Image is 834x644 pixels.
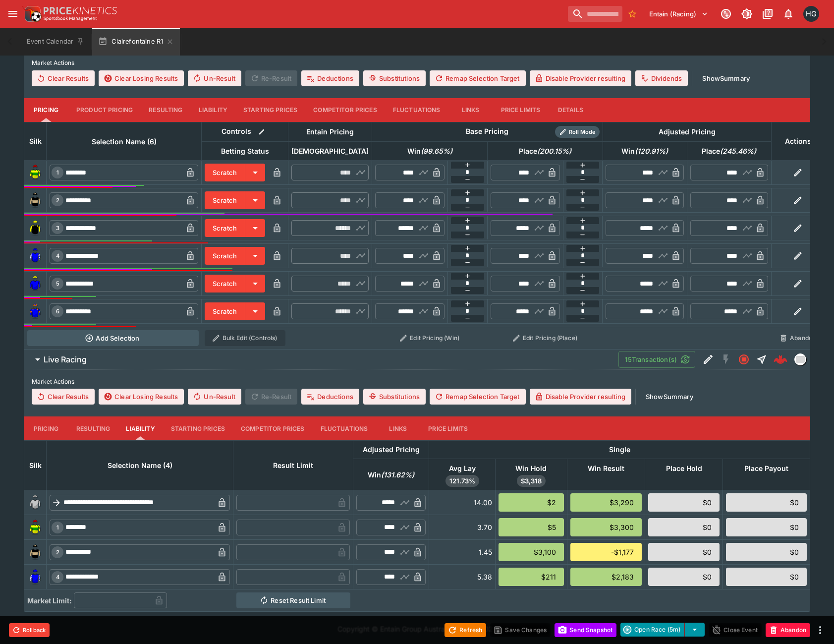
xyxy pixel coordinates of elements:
[236,592,350,608] button: Reset Result Limit
[99,70,184,86] button: Clear Losing Results
[27,595,72,606] h3: Market Limit:
[499,518,564,536] div: $5
[305,98,385,122] button: Competitor Prices
[499,568,564,586] div: $211
[565,128,600,136] span: Roll Mode
[624,6,640,22] button: No Bookmarks
[445,476,479,486] span: 121.73%
[548,98,593,122] button: Details
[640,389,699,405] button: ShowSummary
[420,416,476,440] button: Price Limits
[570,493,642,512] div: $3,290
[27,165,43,180] img: runner 1
[92,28,180,56] button: Clairefontaine R1
[205,302,245,320] button: Scratch
[618,351,695,368] button: 15Transaction(s)
[118,416,163,440] button: Liability
[54,308,61,315] span: 6
[504,463,557,474] span: Win Hold
[696,70,756,86] button: ShowSummary
[353,441,429,459] th: Adjusted Pricing
[54,252,61,259] span: 4
[779,5,797,23] button: Notifications
[774,352,787,366] img: logo-cerberus--red.svg
[568,6,622,22] input: search
[376,416,420,440] button: Links
[648,568,720,586] div: $0
[555,623,616,637] button: Send Snapshot
[620,623,685,637] button: Open Race (5m)
[54,549,61,556] span: 2
[27,220,43,236] img: runner 3
[429,441,810,459] th: Single
[32,70,95,86] button: Clear Results
[611,145,679,157] span: Win(120.91%)
[438,463,487,474] span: Avg Lay
[648,518,720,536] div: $0
[691,145,767,157] span: Place(245.46%)
[363,389,426,405] button: Substitutions
[27,495,43,511] img: blank-silk.png
[288,141,372,160] th: [DEMOGRAPHIC_DATA]
[313,416,376,440] button: Fluctuations
[205,330,285,346] button: Bulk Edit (Controls)
[288,122,372,141] th: Entain Pricing
[648,543,720,561] div: $0
[375,330,485,346] button: Edit Pricing (Win)
[44,16,97,21] img: Sportsbook Management
[81,136,167,148] span: Selection Name (6)
[733,463,799,474] span: Place Payout
[774,330,822,346] button: Abandon
[766,623,810,637] button: Abandon
[301,70,359,86] button: Deductions
[188,70,241,86] span: Un-Result
[803,6,819,22] div: Hamish Gooch
[55,524,61,531] span: 1
[141,98,190,122] button: Resulting
[27,276,43,292] img: runner 5
[726,493,807,512] div: $0
[655,463,713,474] span: Place Hold
[430,70,526,86] button: Remap Selection Target
[27,520,43,535] img: runner 1
[205,275,245,293] button: Scratch
[68,416,118,440] button: Resulting
[188,389,241,405] button: Un-Result
[4,5,22,23] button: open drawer
[717,351,735,368] button: SGM Disabled
[54,280,61,287] span: 5
[530,389,631,405] button: Disable Provider resulting
[205,164,245,181] button: Scratch
[814,624,826,636] button: more
[462,125,512,138] div: Base Pricing
[635,70,688,86] button: Dividends
[508,145,582,157] span: Place(200.15%)
[54,225,61,232] span: 3
[301,389,359,405] button: Deductions
[530,70,631,86] button: Disable Provider resulting
[24,98,68,122] button: Pricing
[432,522,492,532] div: 3.70
[205,219,245,237] button: Scratch
[499,543,564,561] div: $3,100
[794,353,806,365] div: liveracing
[27,303,43,319] img: runner 6
[537,145,571,157] em: ( 200.15 %)
[421,145,452,157] em: ( 99.65 %)
[205,191,245,209] button: Scratch
[726,543,807,561] div: $0
[577,463,635,474] span: Win Result
[205,247,245,265] button: Scratch
[235,98,305,122] button: Starting Prices
[517,476,546,486] span: $3,318
[22,4,42,24] img: PriceKinetics Logo
[202,122,288,141] th: Controls
[491,330,600,346] button: Edit Pricing (Place)
[753,351,771,368] button: Straight
[32,56,802,70] label: Market Actions
[191,98,235,122] button: Liability
[735,351,753,368] button: Closed
[32,389,95,405] button: Clear Results
[255,125,268,138] button: Bulk edit
[363,70,426,86] button: Substitutions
